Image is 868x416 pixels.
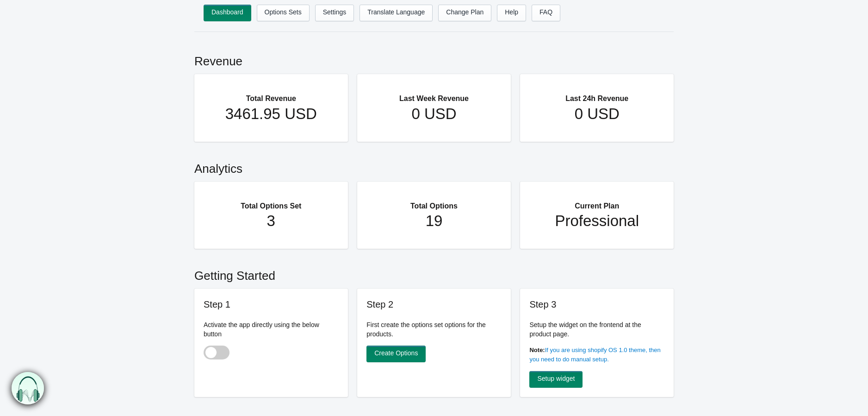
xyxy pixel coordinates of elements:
a: Change Plan [438,5,491,21]
h1: 0 USD [376,105,492,123]
h2: Last Week Revenue [376,83,492,105]
h2: Total Options [376,191,492,212]
a: FAQ [532,5,560,21]
h1: Professional [539,212,655,230]
h1: 0 USD [539,105,655,123]
h3: Step 3 [529,298,664,311]
a: Settings [315,5,354,21]
a: Options Sets [257,5,310,21]
b: Note: [529,347,545,353]
h2: Last 24h Revenue [539,83,655,105]
h2: Total Revenue [213,83,329,105]
h1: 3 [213,212,329,230]
a: If you are using shopify OS 1.0 theme, then you need to do manual setup. [529,347,660,363]
h3: Step 2 [366,298,502,311]
a: Dashboard [204,5,251,21]
h2: Total Options Set [213,191,329,212]
img: bxm.png [12,372,44,404]
a: Setup widget [529,371,583,388]
p: First create the options set options for the products. [366,320,502,339]
h2: Current Plan [539,191,655,212]
h2: Getting Started [194,258,674,289]
h1: 19 [376,212,492,230]
a: Translate Language [360,5,433,21]
p: Setup the widget on the frontend at the product page. [529,320,664,339]
p: Activate the app directly using the below button [204,320,339,339]
a: Help [497,5,526,21]
h2: Revenue [194,44,674,74]
h3: Step 1 [204,298,339,311]
h1: 3461.95 USD [213,105,329,123]
h2: Analytics [194,151,674,182]
a: Create Options [366,346,426,362]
